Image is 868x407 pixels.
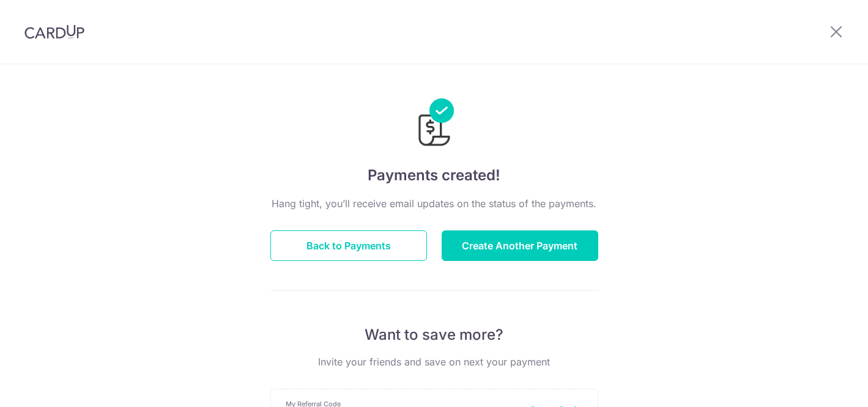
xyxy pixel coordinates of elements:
[24,24,84,39] img: CardUp
[270,354,598,369] p: Invite your friends and save on next your payment
[270,196,598,211] p: Hang tight, you’ll receive email updates on the status of the payments.
[270,325,598,345] p: Want to save more?
[415,98,454,150] img: Payments
[442,230,598,261] button: Create Another Payment
[270,164,598,186] h4: Payments created!
[270,230,427,261] button: Back to Payments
